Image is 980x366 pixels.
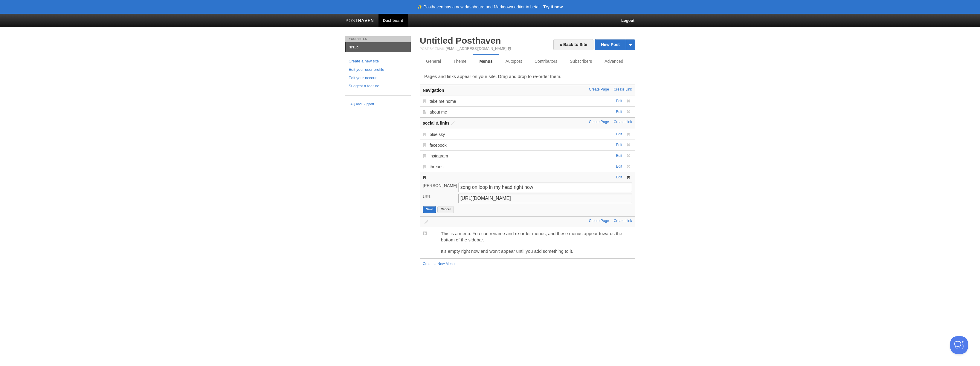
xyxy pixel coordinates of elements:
[349,83,407,89] a: Suggest a feature
[616,164,622,169] a: Edit
[437,206,454,213] button: Cancel
[499,55,528,67] a: Autopost
[349,75,407,81] a: Edit your account
[423,206,436,213] button: Save
[616,132,622,136] a: Edit
[420,55,447,67] a: General
[589,120,609,124] a: Create Page
[423,183,455,189] label: [PERSON_NAME]
[447,55,473,67] a: Theme
[423,195,455,200] label: URL
[441,248,632,254] p: It's empty right now and won't appear until you add something to it.
[950,336,968,354] iframe: Help Scout Beacon - Open
[616,175,622,179] a: Edit
[595,39,635,50] a: New Post
[616,143,622,147] a: Edit
[423,121,632,125] h3: social & links
[617,14,639,27] a: Logout
[349,58,407,65] a: Create a new site
[423,88,632,93] h3: Navigation
[614,87,632,91] a: Create Link
[417,5,540,9] header: ✨ Posthaven has a new dashboard and Markdown editor in beta!
[378,14,408,27] a: Dashboard
[589,87,609,91] a: Create Page
[528,55,564,67] a: Contributors
[446,47,506,51] a: [EMAIL_ADDRESS][DOMAIN_NAME]
[430,99,456,104] a: take me home
[430,110,447,114] a: about me
[614,120,632,124] a: Create Link
[553,39,593,50] a: « Back to Site
[420,47,445,50] span: Post by Email
[598,55,629,67] a: Advanced
[430,154,448,158] a: instagram
[543,5,563,9] a: Try it now
[564,55,598,67] a: Subscribers
[441,230,632,243] p: This is a menu. You can rename and re-order menus, and these menus appear towards the bottom of t...
[616,99,622,103] a: Edit
[349,102,407,107] a: FAQ and Support
[430,143,447,148] a: facebook
[430,164,444,169] a: threads
[589,219,609,223] a: Create Page
[430,132,445,137] a: blue sky
[345,36,411,42] li: Your Sites
[346,42,411,52] a: sr10c
[346,19,374,23] img: Posthaven-bar
[616,154,622,158] a: Edit
[420,36,501,45] a: Untitled Posthaven
[614,219,632,223] a: Create Link
[616,110,622,114] a: Edit
[473,55,499,67] a: Menus
[423,262,455,266] a: Create a New Menu
[349,67,407,73] a: Edit your user profile
[424,73,631,79] p: Pages and links appear on your site. Drag and drop to re-order them.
